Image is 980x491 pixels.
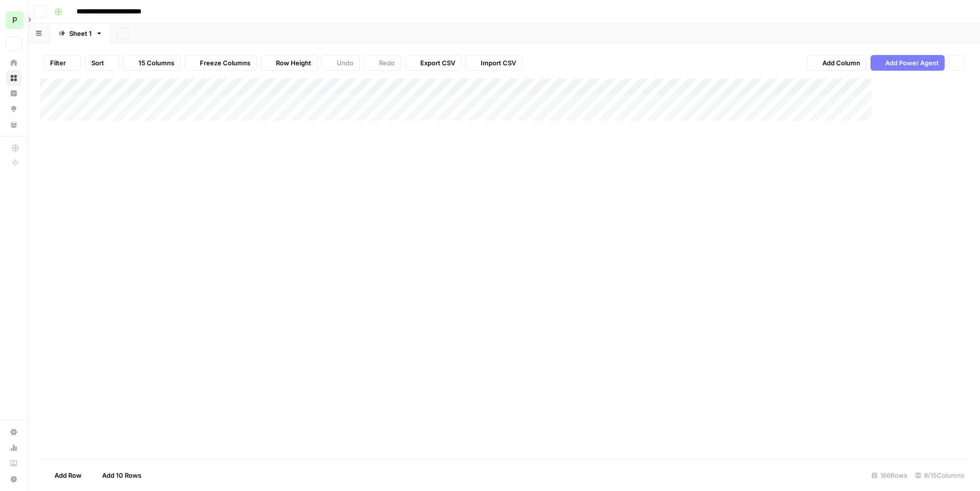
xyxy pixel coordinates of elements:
button: Import CSV [465,55,522,71]
div: Sheet 1 [69,28,92,38]
span: Sort [91,58,104,68]
button: Sort [85,55,119,71]
button: Row Height [261,55,318,71]
button: 15 Columns [123,55,181,71]
button: Workspace: Paragon [6,8,22,32]
button: Add 10 Rows [87,467,147,483]
button: Add Column [807,55,867,71]
span: Add 10 Rows [102,470,141,480]
a: Insights [6,85,22,101]
span: Row Height [276,58,311,68]
span: Freeze Columns [200,58,250,68]
span: Undo [337,58,354,68]
button: Filter [44,55,81,71]
span: Redo [379,58,395,68]
span: P [12,14,17,26]
div: 8/15 Columns [911,467,968,483]
span: Add Power Agent [885,58,939,68]
a: Home [6,55,22,71]
button: Undo [322,55,360,71]
button: Export CSV [405,55,462,71]
button: Help + Support [6,471,22,487]
a: Browse [6,70,22,86]
button: Add Row [40,467,87,483]
a: Learning Hub [6,456,22,471]
a: Usage [6,440,22,456]
a: Opportunities [6,101,22,117]
a: Your Data [6,117,22,133]
span: Filter [50,58,66,68]
span: Add Column [822,58,860,68]
button: Freeze Columns [185,55,257,71]
span: Import CSV [481,58,516,68]
span: Export CSV [420,58,455,68]
span: Add Row [54,470,82,480]
button: Redo [364,55,401,71]
button: Add Power Agent [871,55,945,71]
a: Settings [6,424,22,440]
span: 15 Columns [138,58,174,68]
div: 166 Rows [868,467,911,483]
a: Sheet 1 [50,24,111,43]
